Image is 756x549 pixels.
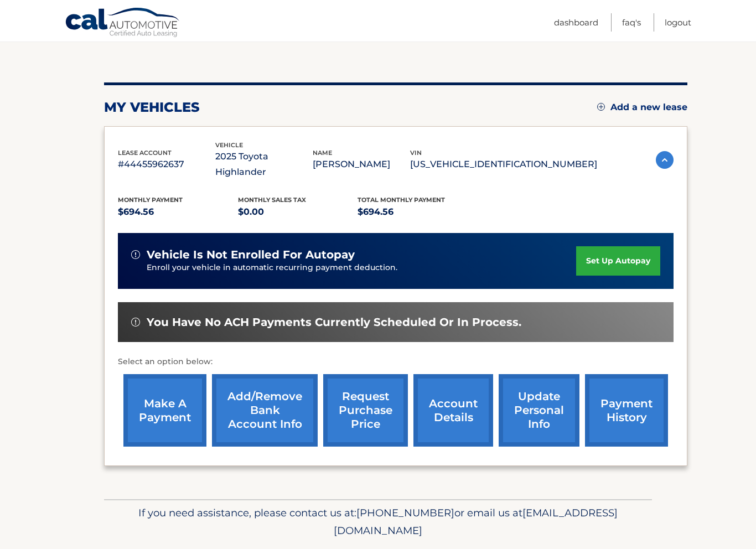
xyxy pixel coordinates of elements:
a: Add/Remove bank account info [212,374,318,447]
p: $694.56 [118,204,238,220]
a: Dashboard [554,13,598,32]
a: Logout [665,13,691,32]
p: $0.00 [238,204,358,220]
a: account details [413,374,493,447]
img: alert-white.svg [131,318,140,327]
span: name [313,149,332,157]
a: payment history [585,374,668,447]
a: update personal info [499,374,579,447]
p: 2025 Toyota Highlander [215,149,313,180]
span: Monthly Payment [118,196,183,204]
a: Add a new lease [597,102,687,113]
span: vehicle is not enrolled for autopay [147,248,355,262]
span: vin [410,149,422,157]
img: add.svg [597,103,605,111]
span: Monthly sales Tax [238,196,306,204]
img: accordion-active.svg [656,151,674,169]
span: Total Monthly Payment [358,196,445,204]
a: make a payment [123,374,206,447]
p: If you need assistance, please contact us at: or email us at [111,504,645,540]
p: [PERSON_NAME] [313,157,410,172]
a: FAQ's [622,13,641,32]
span: vehicle [215,141,243,149]
span: You have no ACH payments currently scheduled or in process. [147,315,521,329]
a: request purchase price [323,374,408,447]
span: [PHONE_NUMBER] [356,506,454,519]
img: alert-white.svg [131,250,140,259]
p: [US_VEHICLE_IDENTIFICATION_NUMBER] [410,157,597,172]
p: #44455962637 [118,157,215,172]
a: Cal Automotive [65,7,181,39]
p: Enroll your vehicle in automatic recurring payment deduction. [147,262,576,274]
span: [EMAIL_ADDRESS][DOMAIN_NAME] [334,506,618,537]
a: set up autopay [576,246,660,276]
h2: my vehicles [104,99,200,116]
p: $694.56 [358,204,478,220]
span: lease account [118,149,172,157]
p: Select an option below: [118,355,674,369]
